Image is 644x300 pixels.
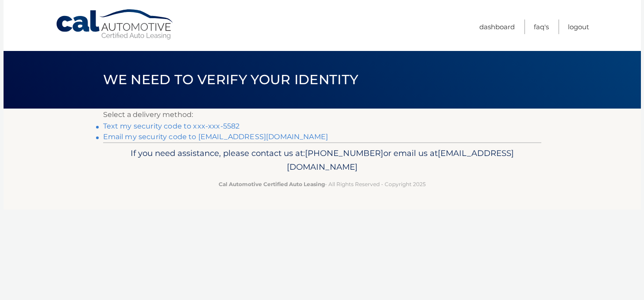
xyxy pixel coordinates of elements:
p: - All Rights Reserved - Copyright 2025 [109,179,536,189]
a: FAQ's [534,19,549,34]
p: If you need assistance, please contact us at: or email us at [109,146,536,175]
span: We need to verify your identity [103,71,359,88]
a: Email my security code to [EMAIL_ADDRESS][DOMAIN_NAME] [103,132,328,141]
p: Select a delivery method: [103,109,541,121]
span: [PHONE_NUMBER] [305,148,383,158]
a: Dashboard [479,19,515,34]
a: Text my security code to xxx-xxx-5582 [103,122,240,130]
a: Cal Automotive [55,9,175,40]
a: Logout [568,19,589,34]
strong: Cal Automotive Certified Auto Leasing [219,181,325,187]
